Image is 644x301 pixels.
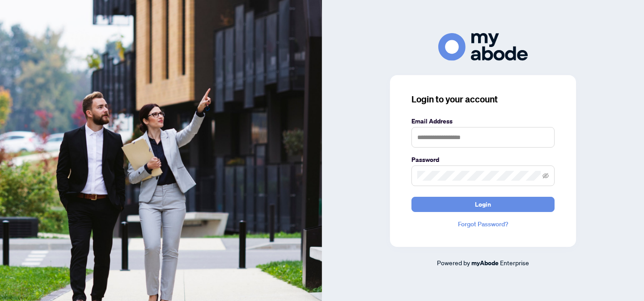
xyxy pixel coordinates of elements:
[411,155,555,165] label: Password
[500,259,529,267] span: Enterprise
[411,93,555,106] h3: Login to your account
[475,197,491,212] span: Login
[411,197,555,212] button: Login
[411,219,555,229] a: Forgot Password?
[437,259,470,267] span: Powered by
[438,33,528,60] img: ma-logo
[542,173,549,179] span: eye-invisible
[411,116,555,126] label: Email Address
[471,258,499,268] a: myAbode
